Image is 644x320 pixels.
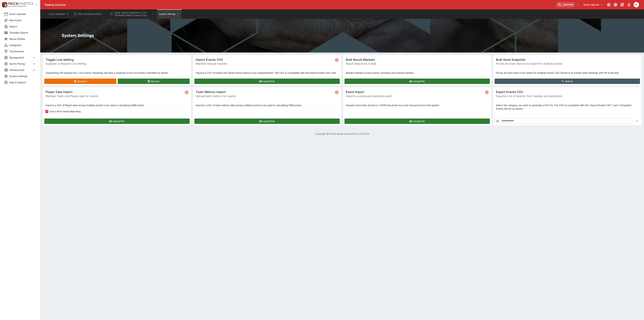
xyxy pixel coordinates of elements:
span: Maintain manual markets [196,62,334,66]
span: Maintain Team and Player data for events [46,94,184,98]
p: Imports event data stored in a JSON document as a new manual event in the system. [346,103,489,107]
button: Search [495,79,640,84]
button: Suspend [44,79,116,84]
span: Management [9,56,32,59]
img: PriceKinetics Logo [1,1,8,8]
button: Notifications [626,2,632,8]
button: Upload File [344,119,490,124]
button: NRL Premiership 2025 [71,9,107,19]
button: Upload File [194,119,340,124]
p: Imports a CSV of Player data across multiple events to be used in calculating SGM prices. [46,103,188,107]
button: Upload File [194,79,340,84]
span: Result Selections in Bulk [346,62,489,66]
span: Imports a previously exported event [346,94,484,98]
span: Upload team metrics for events [196,94,334,98]
button: Upload File [344,79,490,84]
button: Select Tenant [581,2,605,7]
button: Peter Fairgrieve [633,1,640,8]
span: Forces all event data to be resent for multiple events [496,62,639,66]
div: Trading Console [44,3,555,7]
span: Suspend or Resume Live Betting [46,62,188,66]
span: Import Events CSV [196,58,334,62]
span: Event Calendar [9,12,36,16]
p: Forces all event data to be resent for multiple events. CSV format is ID column (with heading) wi... [496,71,639,75]
span: Exports a list of events, their markets and selections [496,94,639,98]
h2: System Settings [62,33,623,38]
span: Tournaments [9,50,36,53]
span: Template Search [9,31,36,34]
p: Imports a CSV of team metrics data across multiple events to be used in calculating SGM prices. [196,103,338,107]
span: Categories [9,43,36,47]
span: Sports Pricing [9,62,32,65]
button: No Bookmarks [575,2,581,7]
img: Sportsbook Management [8,6,26,7]
button: South Sydney Rabbitohs vs St [PERSON_NAME] Illawarra Dra... [108,9,156,19]
span: Bulk Send Snapshot [496,58,639,62]
p: Imports a CSV of events and allows these events to be created/edited. The CSV is compatible with ... [196,71,338,75]
button: Toggle light/dark mode [612,2,619,8]
button: Documentation [619,2,625,8]
p: Copyright © Entain Group Australia Pty Ltd 2025 [40,132,644,135]
span: Export Events CSV [496,90,639,94]
button: Event Calendar [47,9,71,19]
span: Event Import [346,90,484,94]
img: PriceKinetics [8,2,33,5]
span: Team Metrics Import [196,90,334,94]
button: Connected to PK [606,2,612,8]
span: Bulk Result Markets [346,58,489,62]
span: Search [9,25,36,28]
span: System Settings [9,74,36,78]
p: Select the category you want to generate a CSV for. The CSV is compatible with the "Import Events... [496,103,639,110]
div: Peter Fairgrieve [634,2,639,7]
input: search [556,2,575,7]
span: Player Data Import [46,90,184,94]
button: System Settings [157,9,181,19]
span: Infrastructure [9,68,32,72]
button: Upload File [44,119,190,124]
span: Help & Support [9,81,36,84]
span: Toggle Live betting [46,58,188,62]
p: Results markets across events, including non-manual markets. [346,71,489,75]
p: Suspending will suspend ALL Live events, Resuming will send a snapshot of all Live Events control... [46,71,188,75]
span: Force Strict Name Matching [50,110,81,113]
span: Nexus Entities [9,37,36,41]
span: New Event [9,18,36,22]
button: Resume [118,79,190,84]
